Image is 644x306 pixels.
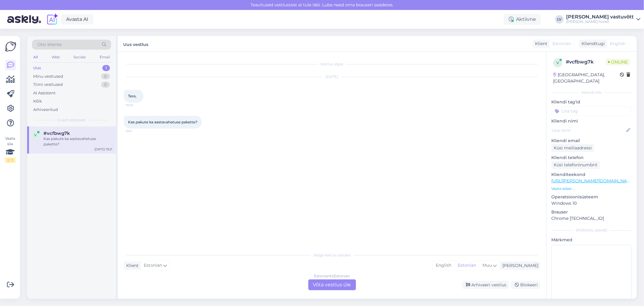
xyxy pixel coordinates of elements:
[504,14,541,25] div: Aktiivne
[34,133,37,137] span: v
[551,138,632,144] p: Kliendi email
[610,41,626,47] span: English
[551,209,632,215] p: Brauser
[128,120,197,124] span: Kas pakute ka aastavahetuse pakette?
[555,15,564,24] div: LV
[433,261,454,270] div: English
[551,186,632,191] p: Vaata edasi ...
[551,200,632,207] p: Windows 10
[606,59,630,65] span: Online
[101,82,110,88] div: 0
[33,65,41,71] div: Uus
[95,147,112,151] div: [DATE] 19:21
[566,15,640,24] a: [PERSON_NAME] vastuvõtt[PERSON_NAME] hotell
[566,19,634,24] div: [PERSON_NAME] hotell
[511,281,540,289] div: Blokeeri
[553,72,620,84] div: [GEOGRAPHIC_DATA], [GEOGRAPHIC_DATA]
[37,41,62,48] span: Otsi kliente
[566,58,606,66] div: # vcfbwg7k
[579,41,605,47] div: Klienditugi
[454,261,479,270] div: Estonian
[33,107,58,113] div: Arhiveeritud
[551,237,632,243] p: Märkmed
[552,127,625,134] input: Lisa nimi
[533,41,547,47] div: Klient
[58,117,86,123] span: Uued vestlused
[566,15,634,19] div: [PERSON_NAME] vastuvõtt
[551,161,600,169] div: Küsi telefoninumbrit
[144,262,162,269] span: Estonian
[551,99,632,105] p: Kliendi tag'id
[126,129,148,133] span: 19:21
[50,53,61,61] div: Web
[551,90,632,95] div: Kliendi info
[5,136,16,163] div: Vaata siia
[33,90,56,96] div: AI Assistent
[551,194,632,200] p: Operatsioonisüsteem
[102,65,110,71] div: 1
[98,53,111,61] div: Email
[556,60,559,65] span: v
[124,74,540,80] div: [DATE]
[43,131,70,136] span: #vcfbwg7k
[314,273,350,279] div: Estonian to Estonian
[124,262,139,269] div: Klient
[553,41,571,47] span: Estonian
[46,13,59,26] img: explore-ai
[308,279,356,290] div: Võta vestlus üle
[33,73,63,80] div: Minu vestlused
[551,106,632,116] input: Lisa tag
[482,262,492,268] span: Muu
[123,40,148,48] label: Uus vestlus
[551,155,632,161] p: Kliendi telefon
[551,178,635,184] a: [URL][PERSON_NAME][DOMAIN_NAME]
[43,136,112,147] div: Kas pakute ka aastavahetuse pakette?
[126,103,148,107] span: 19:20
[33,82,63,88] div: Tiimi vestlused
[128,94,136,98] span: Tere,
[551,144,594,152] div: Küsi meiliaadressi
[33,98,42,104] div: Kõik
[124,61,540,67] div: Vestlus algas
[72,53,87,61] div: Socials
[5,41,16,52] img: Askly Logo
[500,262,538,269] div: [PERSON_NAME]
[551,171,632,178] p: Klienditeekond
[101,73,110,80] div: 0
[462,281,509,289] div: Arhiveeri vestlus
[551,228,632,233] div: [PERSON_NAME]
[551,118,632,124] p: Kliendi nimi
[124,252,540,258] div: Valige keel ja vastake
[551,215,632,222] p: Chrome [TECHNICAL_ID]
[32,53,39,61] div: All
[61,14,93,24] a: Avasta AI
[5,158,16,163] div: 2 / 3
